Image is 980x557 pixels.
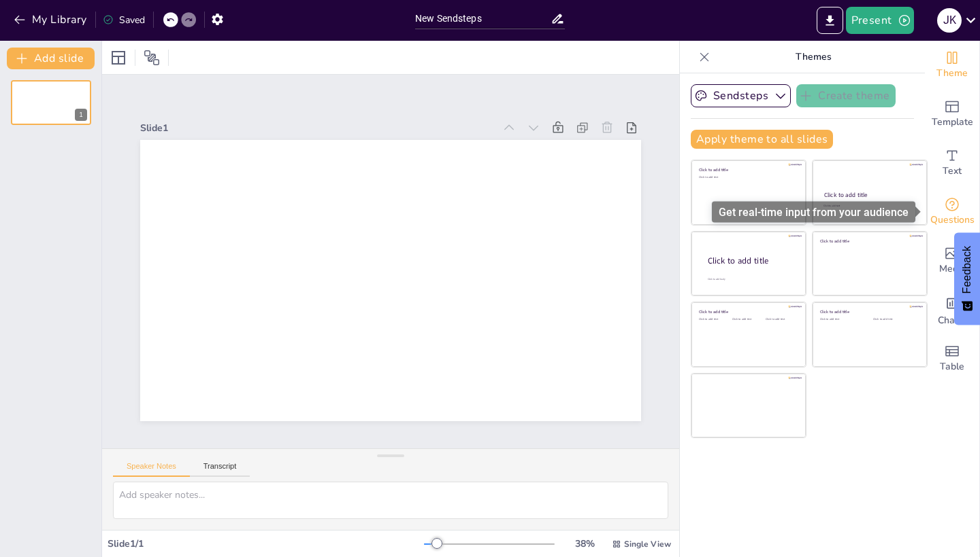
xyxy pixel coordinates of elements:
[925,236,979,285] div: Add images, graphics, shapes or video
[937,8,962,33] div: J K
[820,238,917,243] div: Click to add title
[820,318,863,321] div: Click to add text
[415,9,551,29] input: Insert title
[817,7,843,34] button: Export to PowerPoint
[873,318,916,321] div: Click to add text
[699,309,796,315] div: Click to add title
[939,262,966,276] span: Media
[954,232,980,325] button: Feedback - Show survey
[824,191,915,199] div: Click to add title
[712,202,915,223] div: Get real-time input from your audience
[937,7,962,34] button: J K
[846,7,914,34] button: Present
[7,48,95,69] button: Add slide
[624,539,671,550] span: Single View
[108,537,424,550] div: Slide 1 / 1
[932,115,973,130] span: Template
[699,318,730,321] div: Click to add text
[10,9,93,31] button: My Library
[925,41,979,90] div: Change the overall theme
[708,278,794,281] div: Click to add body
[925,334,979,383] div: Add a table
[691,130,833,149] button: Apply theme to all slides
[732,318,763,321] div: Click to add text
[699,176,796,179] div: Click to add text
[936,66,968,81] span: Theme
[699,167,796,173] div: Click to add title
[568,537,601,550] div: 38 %
[940,359,964,374] span: Table
[113,462,190,477] button: Speaker Notes
[708,255,795,267] div: Click to add title
[938,313,966,328] span: Charts
[715,41,911,73] p: Themes
[961,246,973,293] span: Feedback
[925,285,979,334] div: Add charts and graphs
[796,84,896,107] button: Create theme
[943,164,962,179] span: Text
[925,187,979,236] div: Get real-time input from your audience
[930,213,975,228] span: Questions
[11,80,91,125] div: 1
[691,84,791,107] button: Sendsteps
[108,47,129,69] div: Layout
[190,462,250,477] button: Transcript
[144,50,160,66] span: Position
[925,90,979,139] div: Add ready made slides
[140,122,494,134] div: Slide 1
[820,309,917,315] div: Click to add title
[766,318,796,321] div: Click to add text
[103,14,145,26] div: Saved
[925,139,979,187] div: Add text boxes
[75,109,87,121] div: 1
